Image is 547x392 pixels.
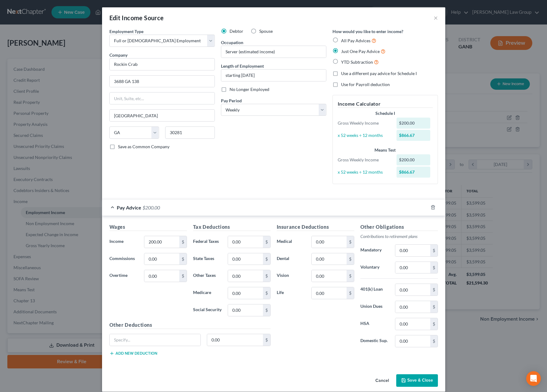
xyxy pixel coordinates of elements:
input: 0.00 [395,245,430,256]
span: Company [109,52,127,58]
div: $ [430,301,438,313]
input: -- [221,46,326,58]
div: $ [430,262,438,273]
div: $ [347,253,354,265]
input: ex: 2 years [221,70,326,81]
div: $ [430,245,438,256]
input: 0.00 [207,334,263,346]
span: $200.00 [142,205,160,210]
label: Dental [274,253,309,265]
label: Life [274,287,309,299]
label: Other Taxes [190,270,225,282]
div: $ [179,253,187,265]
h5: Insurance Deductions [277,223,354,231]
label: Length of Employment [221,63,264,69]
label: Federal Taxes [190,236,225,248]
span: YTD Subtraction [341,59,373,65]
label: Voluntary [357,262,392,274]
label: 401(k) Loan [357,284,392,296]
div: $ [263,253,270,265]
div: $ [263,287,270,299]
span: Save as Common Company [118,144,169,149]
div: Gross Weekly Income [335,120,394,126]
input: Specify... [110,334,201,346]
input: 0.00 [312,287,346,299]
input: 0.00 [144,253,179,265]
div: x 52 weeks ÷ 12 months [335,169,394,175]
span: Spouse [259,28,273,34]
label: Domestic Sup. [357,335,392,347]
span: Pay Period [221,98,242,103]
input: 0.00 [228,304,263,316]
div: $ [263,236,270,248]
label: Commissions [106,253,141,265]
h5: Other Deductions [109,321,271,329]
div: Gross Weekly Income [335,157,394,163]
input: 0.00 [312,270,346,282]
span: Employment Type [109,29,143,34]
label: Medicare [190,287,225,299]
input: 0.00 [228,287,263,299]
div: $ [263,334,270,346]
button: Save & Close [396,374,438,387]
div: $866.67 [397,130,430,141]
span: Income [109,239,123,244]
button: × [434,14,438,21]
div: $866.67 [397,167,430,178]
input: 0.00 [144,270,179,282]
input: Unit, Suite, etc... [110,92,215,104]
input: 0.00 [395,284,430,296]
button: Cancel [370,375,394,387]
div: $ [263,304,270,316]
p: Contributions to retirement plans [360,233,438,239]
input: 0.00 [228,253,263,265]
div: $ [263,270,270,282]
span: Debtor [230,28,243,34]
span: All Pay Advices [341,38,370,43]
div: $200.00 [397,118,430,129]
input: 0.00 [312,253,346,265]
label: Mandatory [357,244,392,257]
div: Means Test [338,147,433,153]
div: Edit Income Source [109,13,164,22]
div: $200.00 [397,154,430,165]
label: Medical [274,236,309,248]
input: 0.00 [144,236,179,248]
h5: Tax Deductions [193,223,271,231]
label: How would you like to enter income? [332,28,403,35]
input: 0.00 [395,262,430,273]
div: $ [430,284,438,296]
div: $ [347,270,354,282]
input: 0.00 [228,270,263,282]
span: No Longer Employed [230,87,269,92]
h5: Wages [109,223,187,231]
div: $ [347,236,354,248]
h5: Other Obligations [360,223,438,231]
input: Enter address... [110,76,215,87]
span: Just One Pay Advice [341,49,380,54]
input: Enter zip... [165,126,215,139]
input: Enter city... [110,110,215,121]
label: HSA [357,318,392,330]
label: Vision [274,270,309,282]
span: Use a different pay advice for Schedule I [341,71,417,76]
span: Pay Advice [117,205,141,210]
div: $ [347,287,354,299]
input: 0.00 [395,335,430,347]
label: Social Security [190,304,225,316]
div: x 52 weeks ÷ 12 months [335,132,394,138]
div: $ [430,318,438,330]
div: $ [179,236,187,248]
div: $ [430,335,438,347]
label: State Taxes [190,253,225,265]
div: $ [179,270,187,282]
div: Open Intercom Messenger [526,371,541,386]
input: 0.00 [395,301,430,313]
span: Use for Payroll deduction [341,82,390,87]
h5: Income Calculator [338,100,433,108]
input: 0.00 [312,236,346,248]
input: 0.00 [395,318,430,330]
label: Occupation [221,39,243,46]
div: Schedule I [338,110,433,116]
input: 0.00 [228,236,263,248]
